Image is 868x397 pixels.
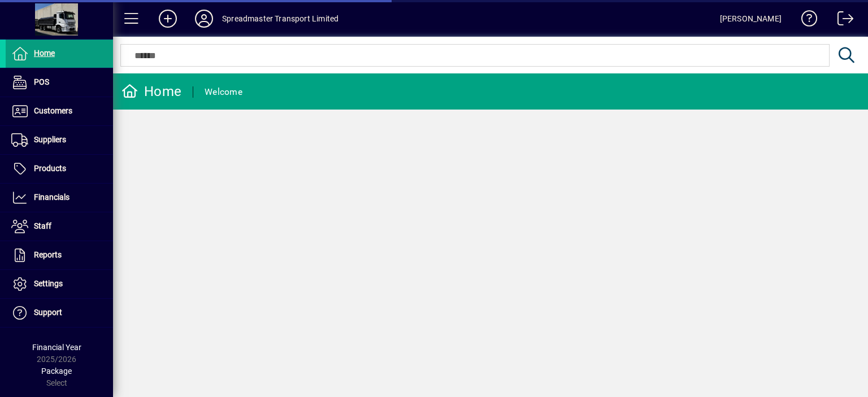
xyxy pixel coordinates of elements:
button: Add [150,8,186,29]
span: Reports [34,250,62,259]
a: Logout [829,2,854,39]
span: Support [34,308,62,317]
div: Spreadmaster Transport Limited [222,10,338,28]
span: POS [34,77,49,86]
a: Suppliers [6,126,113,154]
a: Financials [6,184,113,212]
span: Package [41,367,72,376]
span: Staff [34,221,51,230]
a: POS [6,68,113,97]
a: Support [6,299,113,327]
a: Settings [6,270,113,298]
span: Financial Year [32,343,81,352]
a: Reports [6,241,113,269]
span: Products [34,164,66,173]
div: Home [121,82,181,101]
div: [PERSON_NAME] [720,10,782,28]
a: Products [6,155,113,183]
a: Customers [6,97,113,125]
a: Staff [6,212,113,241]
div: Welcome [205,83,242,101]
span: Financials [34,193,70,202]
button: Profile [186,8,222,29]
span: Settings [34,279,63,288]
a: Knowledge Base [793,2,818,39]
span: Home [34,49,55,58]
span: Suppliers [34,135,66,144]
span: Customers [34,106,72,115]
